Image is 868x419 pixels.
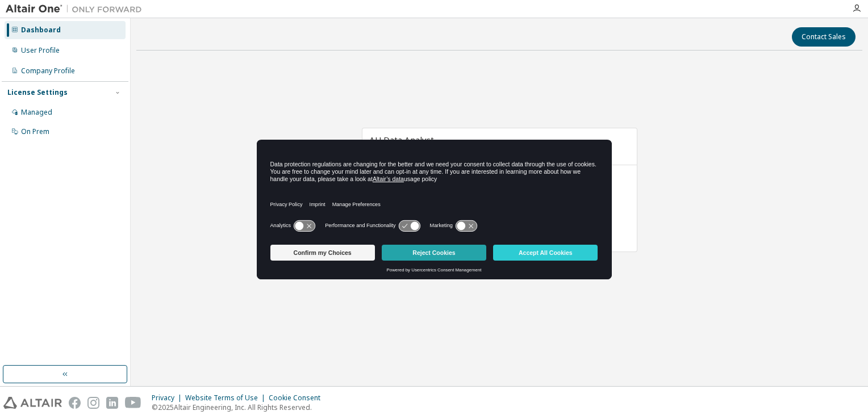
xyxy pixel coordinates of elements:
[21,66,75,76] div: Company Profile
[185,393,269,403] div: Website Terms of Use
[21,108,52,117] div: Managed
[87,397,99,409] img: instagram.svg
[69,397,81,409] img: facebook.svg
[21,26,61,35] div: Dashboard
[21,46,60,55] div: User Profile
[21,127,49,136] div: On Prem
[3,397,62,409] img: altair_logo.svg
[125,397,141,409] img: youtube.svg
[369,134,434,145] span: AU Data Analyst
[7,88,68,97] div: License Settings
[106,397,118,409] img: linkedin.svg
[152,403,327,412] p: © 2025 Altair Engineering, Inc. All Rights Reserved.
[152,393,185,403] div: Privacy
[269,393,327,403] div: Cookie Consent
[792,27,856,47] button: Contact Sales
[6,3,148,15] img: Altair One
